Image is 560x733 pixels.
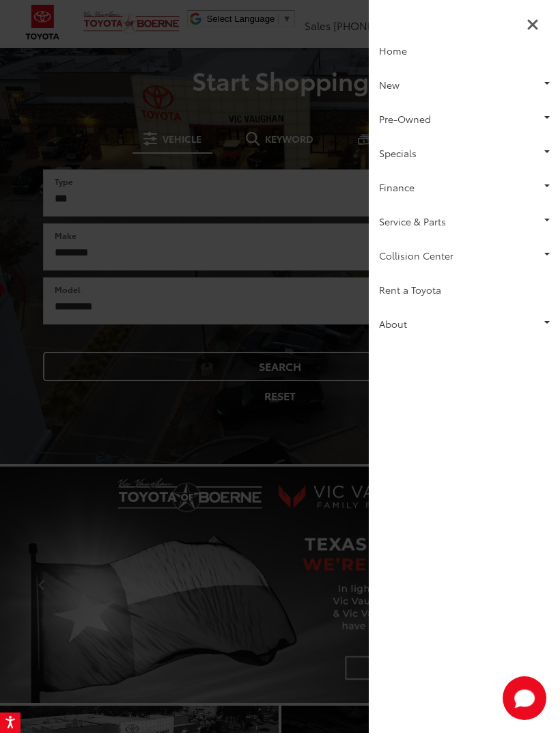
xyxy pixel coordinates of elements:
[522,14,543,33] button: Close Sidebar
[369,136,560,170] a: Specials
[369,68,560,102] a: New
[369,170,560,204] a: Finance
[369,33,560,68] a: Home
[503,676,546,720] svg: Start Chat
[369,204,560,238] a: Service & Parts: Opens in a new tab
[503,676,546,720] button: Toggle Chat Window
[369,102,560,136] a: Pre-Owned
[369,273,560,307] a: Rent a Toyota
[369,307,560,341] a: About
[369,238,560,273] a: Collision Center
